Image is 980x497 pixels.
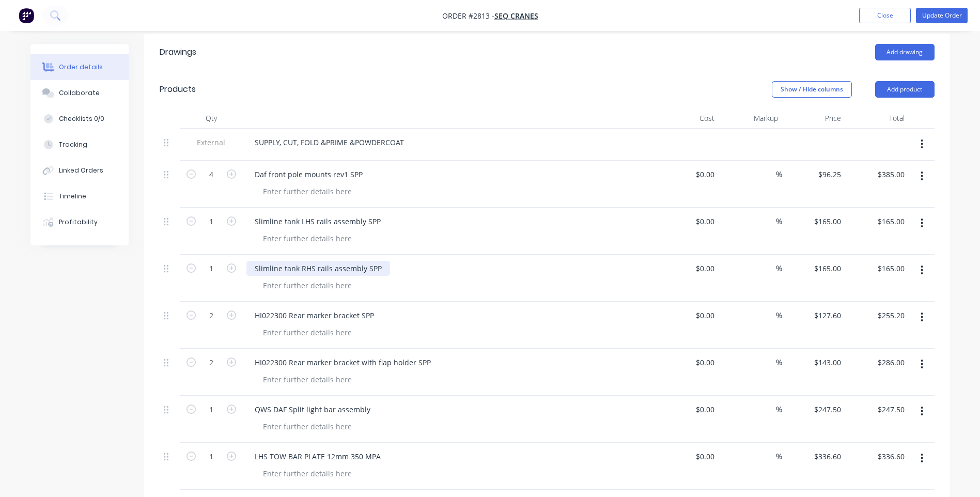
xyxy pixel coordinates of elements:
div: Slimline tank LHS rails assembly SPP [246,214,389,229]
span: Order #2813 - [442,11,494,21]
button: Add product [875,81,935,98]
img: Factory [19,8,34,23]
div: Checklists 0/0 [59,114,104,123]
button: Tracking [30,132,129,158]
span: % [776,262,782,274]
button: Order details [30,54,129,80]
button: Show / Hide columns [772,81,852,98]
div: Daf front pole mounts rev1 SPP [246,167,371,182]
div: Linked Orders [59,166,103,175]
button: Linked Orders [30,158,129,183]
div: Order details [59,63,103,72]
button: Close [859,8,911,23]
div: Timeline [59,192,86,201]
div: QWS DAF Split light bar assembly [246,402,379,417]
span: % [776,356,782,368]
div: Collaborate [59,88,100,98]
span: % [776,403,782,415]
div: SUPPLY, CUT, FOLD &PRIME &POWDERCOAT [246,135,412,150]
div: Drawings [160,46,196,58]
button: Update Order [916,8,968,23]
div: Price [782,108,846,129]
div: Qty [180,108,242,129]
div: Slimline tank RHS rails assembly SPP [246,261,390,276]
button: Collaborate [30,80,129,106]
div: HI022300 Rear marker bracket with flap holder SPP [246,355,439,370]
a: SEQ Cranes [494,11,538,21]
button: Add drawing [875,44,935,60]
span: % [776,215,782,227]
div: Markup [719,108,782,129]
div: HI022300 Rear marker bracket SPP [246,308,382,323]
button: Checklists 0/0 [30,106,129,132]
div: Cost [656,108,719,129]
div: Products [160,83,196,96]
button: Timeline [30,183,129,209]
span: External [184,137,238,148]
span: % [776,168,782,180]
div: Tracking [59,140,87,149]
div: Profitability [59,218,98,227]
span: % [776,309,782,321]
div: Total [845,108,909,129]
span: % [776,451,782,462]
div: LHS TOW BAR PLATE 12mm 350 MPA [246,449,389,464]
button: Profitability [30,209,129,235]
